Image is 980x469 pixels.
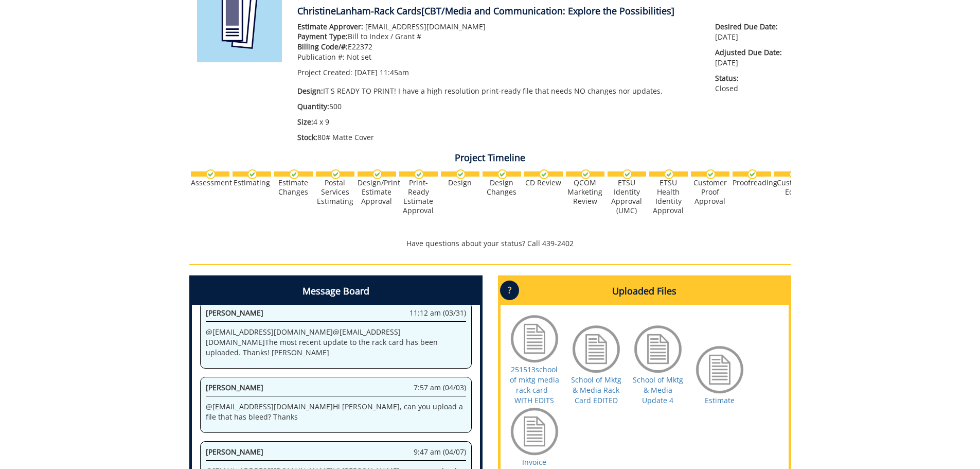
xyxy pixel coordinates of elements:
[297,52,345,62] span: Publication #:
[206,308,263,318] span: [PERSON_NAME]
[206,447,263,457] span: [PERSON_NAME]
[191,178,229,187] div: Assessment
[414,447,466,457] span: 9:47 am (04/07)
[297,117,700,127] p: 4 x 9
[715,22,783,42] p: [DATE]
[372,169,382,179] img: checkmark
[297,31,700,42] p: Bill to Index / Grant #
[297,86,323,96] span: Design:
[233,178,271,187] div: Estimating
[566,178,604,206] div: QCOM Marketing Review
[206,327,466,358] p: @ [EMAIL_ADDRESS][DOMAIN_NAME] @ [EMAIL_ADDRESS][DOMAIN_NAME] The most recent update to the rack ...
[715,73,783,94] p: Closed
[297,22,363,31] span: Estimate Approver:
[633,375,683,405] a: School of Mktg & Media Update 4
[715,47,783,58] span: Adjusted Due Date:
[347,52,371,62] span: Not set
[715,73,783,83] span: Status:
[581,169,591,179] img: checkmark
[441,178,479,187] div: Design
[706,169,716,179] img: checkmark
[774,178,813,197] div: Customer Edits
[297,42,348,51] span: Billing Code/#:
[206,169,216,179] img: checkmark
[297,101,700,112] p: 500
[571,375,621,405] a: School of Mktg & Media Rack Card EDITED
[510,364,559,405] a: 251513school of mktg media rack card -WITH EDITS
[500,281,519,300] p: ?
[297,86,700,96] p: IT'S READY TO PRINT! I have a high resolution print-ready file that needs NO changes nor updates.
[456,169,466,179] img: checkmark
[247,169,257,179] img: checkmark
[297,117,313,127] span: Size:
[497,169,507,179] img: checkmark
[705,395,735,405] a: Estimate
[297,67,352,77] span: Project Created:
[789,169,799,179] img: checkmark
[501,278,789,305] h4: Uploaded Files
[206,402,466,422] p: @ [EMAIL_ADDRESS][DOMAIN_NAME] Hi [PERSON_NAME], can you upload a file that has bleed? Thanks
[289,169,299,179] img: checkmark
[414,169,424,179] img: checkmark
[189,153,791,163] h4: Project Timeline
[409,308,466,318] span: 11:12 am (03/31)
[297,42,700,52] p: E22372
[715,47,783,68] p: [DATE]
[691,178,729,206] div: Customer Proof Approval
[733,178,771,187] div: Proofreading
[297,132,317,142] span: Stock:
[421,5,674,17] span: [CBT/Media and Communication: Explore the Possibilities]
[539,169,549,179] img: checkmark
[664,169,674,179] img: checkmark
[414,383,466,393] span: 7:57 am (04/03)
[297,22,700,32] p: [EMAIL_ADDRESS][DOMAIN_NAME]
[715,22,783,32] span: Desired Due Date:
[297,6,783,16] h4: ChristineLanham-Rack Cards
[354,67,409,77] span: [DATE] 11:45am
[622,169,632,179] img: checkmark
[524,178,563,187] div: CD Review
[297,31,348,41] span: Payment Type:
[608,178,646,215] div: ETSU Identity Approval (UMC)
[189,238,791,249] p: Have questions about your status? Call 439-2402
[297,132,700,143] p: 80# Matte Cover
[483,178,521,197] div: Design Changes
[206,383,263,392] span: [PERSON_NAME]
[399,178,438,215] div: Print-Ready Estimate Approval
[274,178,313,197] div: Estimate Changes
[358,178,396,206] div: Design/Print Estimate Approval
[297,101,329,111] span: Quantity:
[192,278,480,305] h4: Message Board
[649,178,688,215] div: ETSU Health Identity Approval
[316,178,354,206] div: Postal Services Estimating
[747,169,757,179] img: checkmark
[331,169,341,179] img: checkmark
